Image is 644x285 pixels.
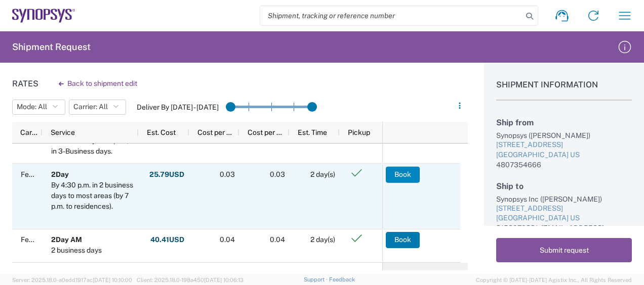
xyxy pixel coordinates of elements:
a: Support [304,276,329,282]
div: Delivery to businesses by 4:30 p.m. and to residences by 7:00 p.m., in 3-Business days. [51,114,134,157]
b: 2Day AM [51,235,82,244]
button: Back to shipment edit [51,75,145,92]
span: Copyright © [DATE]-[DATE] Agistix Inc., All Rights Reserved [476,275,632,284]
h1: Rates [12,79,38,88]
div: 4807354666 [496,160,632,169]
span: 0.04 [270,235,285,244]
div: [GEOGRAPHIC_DATA] US [496,213,632,223]
div: [GEOGRAPHIC_DATA] US [496,150,632,160]
span: 2 day(s) [310,170,335,178]
a: [STREET_ADDRESS][GEOGRAPHIC_DATA] US [496,204,632,223]
a: [STREET_ADDRESS][GEOGRAPHIC_DATA] US [496,140,632,160]
span: Service [51,128,75,136]
span: FedEx Express [21,170,69,178]
span: Cost per Mile [248,128,286,136]
button: Carrier: All [69,100,126,115]
button: 40.41USD [150,232,185,248]
span: Carrier: All [73,102,108,112]
strong: 25.79 USD [149,170,184,179]
span: Cost per Mile [197,128,235,136]
span: [DATE] 10:06:13 [204,277,244,283]
span: Server: 2025.18.0-a0edd1917ac [12,277,132,283]
div: 3158079331, [EMAIL_ADDRESS][DOMAIN_NAME] [496,223,632,242]
strong: 40.41 USD [150,235,184,245]
div: [STREET_ADDRESS] [496,204,632,214]
div: [STREET_ADDRESS] [496,140,632,150]
div: 2 business days [51,245,102,256]
h2: Shipment Request [12,41,91,53]
div: Synopsys Inc ([PERSON_NAME]) [496,195,632,204]
span: Carrier [20,128,38,136]
button: Book [386,232,420,248]
h2: Ship to [496,181,632,191]
div: Synopsys ([PERSON_NAME]) [496,131,632,140]
input: Shipment, tracking or reference number [260,6,522,25]
button: Submit request [496,238,632,262]
a: Feedback [329,276,355,282]
span: Mode: All [17,102,47,112]
span: 0.04 [220,235,235,244]
button: Mode: All [12,100,65,115]
span: Client: 2025.18.0-198a450 [137,277,244,283]
button: Book [386,166,420,182]
span: Est. Cost [147,128,176,136]
h2: Ship from [496,118,632,127]
span: 0.03 [270,170,285,178]
span: 0.03 [220,170,235,178]
div: By 4:30 p.m. in 2 business days to most areas (by 7 p.m. to residences). [51,180,134,212]
span: Est. Time [298,128,327,136]
span: [DATE] 10:10:00 [93,277,132,283]
span: 2 day(s) [310,235,335,244]
label: Deliver By [DATE] - [DATE] [137,103,219,112]
button: 25.79USD [149,166,185,182]
h1: Shipment Information [496,80,632,101]
span: FedEx Express [21,235,69,244]
span: Pickup [348,128,370,136]
b: 2Day [51,170,69,178]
